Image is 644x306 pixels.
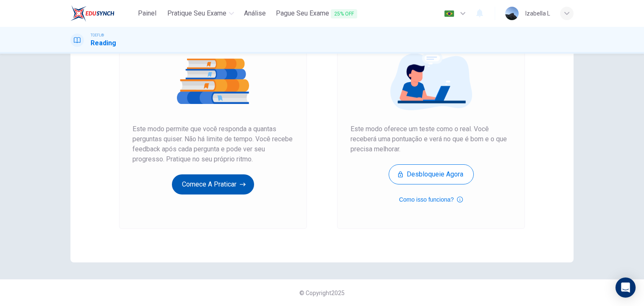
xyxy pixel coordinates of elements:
[91,32,104,38] span: TOEFL®
[389,164,474,184] button: Desbloqueie agora
[167,8,226,18] span: Pratique seu exame
[525,8,550,18] div: Izabella L
[241,6,269,21] button: Análise
[276,8,357,19] span: Pague Seu Exame
[132,124,293,164] span: Este modo permite que você responda a quantas perguntas quiser. Não há limite de tempo. Você rece...
[444,10,454,17] img: pt
[134,6,161,21] a: Painel
[70,5,114,22] img: EduSynch logo
[134,6,161,21] button: Painel
[164,6,237,21] button: Pratique seu exame
[331,9,357,18] span: 25% OFF
[91,38,116,48] h1: Reading
[244,8,266,18] span: Análise
[241,6,269,21] a: Análise
[505,7,519,20] img: Profile picture
[299,290,345,296] span: © Copyright 2025
[273,6,361,21] button: Pague Seu Exame25% OFF
[399,194,463,205] button: Como isso funciona?
[138,8,156,18] span: Painel
[351,124,512,154] span: Este modo oferece um teste como o real. Você receberá uma pontuação e verá no que é bom e o que p...
[615,277,636,298] div: Open Intercom Messenger
[70,5,134,22] a: EduSynch logo
[172,174,254,194] button: Comece a praticar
